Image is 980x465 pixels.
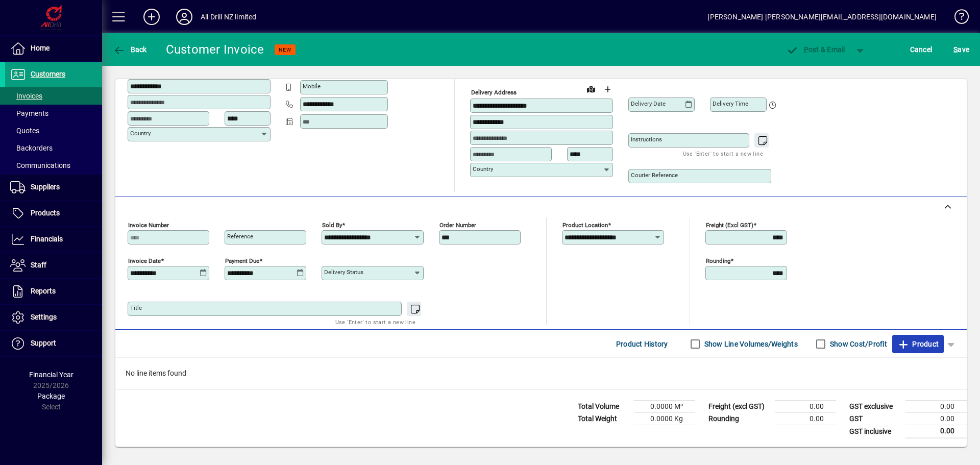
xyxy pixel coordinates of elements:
[707,9,937,25] div: [PERSON_NAME] [PERSON_NAME][EMAIL_ADDRESS][DOMAIN_NAME]
[10,92,42,100] span: Invoices
[631,172,678,179] mat-label: Courier Reference
[29,371,73,379] span: Financial Year
[324,268,363,276] mat-label: Delivery status
[775,413,836,425] td: 0.00
[953,45,958,54] span: S
[227,233,253,240] mat-label: Reference
[5,279,102,304] a: Reports
[781,40,850,59] button: Post & Email
[303,83,321,90] mat-label: Mobile
[5,122,102,139] a: Quotes
[897,336,939,352] span: Product
[562,222,608,229] mat-label: Product location
[706,257,730,264] mat-label: Rounding
[702,339,798,349] label: Show Line Volumes/Weights
[31,44,50,52] span: Home
[10,161,70,169] span: Communications
[713,100,748,107] mat-label: Delivery time
[953,41,969,58] span: ave
[113,45,147,54] span: Back
[804,45,808,54] span: P
[905,425,967,438] td: 0.00
[631,100,666,107] mat-label: Delivery date
[828,339,887,349] label: Show Cost/Profit
[634,413,695,425] td: 0.0000 Kg
[5,253,102,278] a: Staff
[573,413,634,425] td: Total Weight
[5,157,102,174] a: Communications
[5,87,102,105] a: Invoices
[892,335,944,353] button: Product
[947,2,967,35] a: Knowledge Base
[706,222,753,229] mat-label: Freight (excl GST)
[31,70,65,78] span: Customers
[5,331,102,356] a: Support
[201,9,257,25] div: All Drill NZ limited
[128,222,169,229] mat-label: Invoice number
[5,305,102,330] a: Settings
[31,261,46,269] span: Staff
[279,46,291,53] span: NEW
[634,401,695,413] td: 0.0000 M³
[31,209,60,217] span: Products
[5,227,102,252] a: Financials
[844,413,905,425] td: GST
[130,130,151,137] mat-label: Country
[951,40,972,59] button: Save
[31,183,60,191] span: Suppliers
[908,40,935,59] button: Cancel
[844,401,905,413] td: GST exclusive
[31,339,56,347] span: Support
[683,148,763,159] mat-hint: Use 'Enter' to start a new line
[905,401,967,413] td: 0.00
[573,401,634,413] td: Total Volume
[166,41,264,58] div: Customer Invoice
[128,257,161,264] mat-label: Invoice date
[10,109,48,117] span: Payments
[130,304,142,311] mat-label: Title
[631,136,662,143] mat-label: Instructions
[910,41,933,58] span: Cancel
[225,257,259,264] mat-label: Payment due
[583,81,599,97] a: View on map
[612,335,672,353] button: Product History
[616,336,668,352] span: Product History
[703,413,775,425] td: Rounding
[5,139,102,157] a: Backorders
[110,40,150,59] button: Back
[115,358,967,389] div: No line items found
[37,392,65,400] span: Package
[905,413,967,425] td: 0.00
[31,287,56,295] span: Reports
[31,313,57,321] span: Settings
[439,222,476,229] mat-label: Order number
[10,144,53,152] span: Backorders
[168,8,201,26] button: Profile
[703,401,775,413] td: Freight (excl GST)
[322,222,342,229] mat-label: Sold by
[135,8,168,26] button: Add
[5,36,102,61] a: Home
[473,165,493,173] mat-label: Country
[5,175,102,200] a: Suppliers
[31,235,63,243] span: Financials
[844,425,905,438] td: GST inclusive
[335,316,415,328] mat-hint: Use 'Enter' to start a new line
[5,201,102,226] a: Products
[10,127,39,135] span: Quotes
[786,45,845,54] span: ost & Email
[775,401,836,413] td: 0.00
[599,81,616,97] button: Choose address
[5,105,102,122] a: Payments
[102,40,158,59] app-page-header-button: Back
